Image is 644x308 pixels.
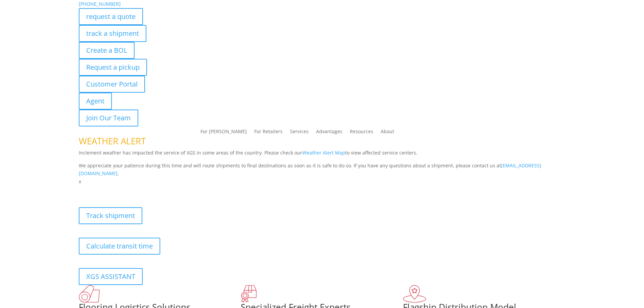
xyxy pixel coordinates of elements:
img: xgs-icon-flagship-distribution-model-red [403,285,426,303]
a: For [PERSON_NAME] [200,129,247,137]
a: Weather Alert Map [302,149,345,156]
img: xgs-icon-total-supply-chain-intelligence-red [79,285,100,303]
a: Agent [79,93,112,110]
p: We appreciate your patience during this time and will route shipments to final destinations as so... [79,162,566,178]
p: x [79,177,566,186]
a: For Retailers [254,129,283,137]
a: Customer Portal [79,76,145,93]
a: Services [290,129,309,137]
a: Advantages [316,129,342,137]
b: Visibility, transparency, and control for your entire supply chain. [79,187,230,193]
a: XGS ASSISTANT [79,268,143,285]
a: About [381,129,394,137]
a: Calculate transit time [79,238,160,255]
a: Track shipment [79,207,142,224]
a: request a quote [79,8,143,25]
a: track a shipment [79,25,146,42]
span: WEATHER ALERT [79,135,146,147]
a: Resources [350,129,373,137]
a: Join Our Team [79,110,138,126]
p: Inclement weather has impacted the service of XGS in some areas of the country. Please check our ... [79,149,566,162]
img: xgs-icon-focused-on-flooring-red [241,285,257,303]
a: Request a pickup [79,59,147,76]
a: [PHONE_NUMBER] [79,1,121,7]
a: Create a BOL [79,42,135,59]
